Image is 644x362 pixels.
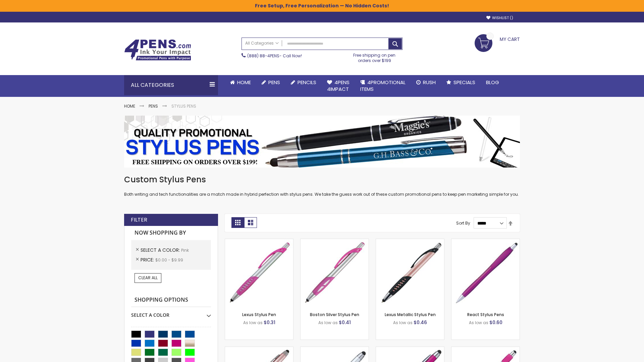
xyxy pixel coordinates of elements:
[245,41,279,46] span: All Categories
[131,307,211,318] div: Select A Color
[138,275,158,281] span: Clear All
[423,79,436,86] span: Rush
[322,75,355,97] a: 4Pens4impact
[327,79,350,93] span: 4Pens 4impact
[456,220,470,226] label: Sort By
[131,216,147,224] strong: Filter
[310,312,359,317] a: Boston Silver Stylus Pen
[149,103,158,109] a: Pens
[124,174,520,197] div: Both writing and tech functionalities are a match made in hybrid perfection with stylus pens. We ...
[489,319,502,326] span: $0.60
[268,79,280,86] span: Pens
[237,79,251,86] span: Home
[469,320,488,325] span: As low as
[393,320,413,325] span: As low as
[131,226,211,240] strong: Now Shopping by
[124,116,520,168] img: Stylus Pens
[414,319,427,326] span: $0.46
[298,79,316,86] span: Pencils
[225,239,293,307] img: Lexus Stylus Pen-Pink
[231,217,244,228] strong: Grid
[486,79,499,86] span: Blog
[242,312,276,317] a: Lexus Stylus Pen
[301,239,369,307] img: Boston Silver Stylus Pen-Pink
[225,75,256,90] a: Home
[242,38,282,49] a: All Categories
[451,239,520,244] a: React Stylus Pens-Pink
[141,247,181,253] span: Select A Color
[141,256,155,263] span: Price
[385,312,436,317] a: Lexus Metallic Stylus Pen
[376,347,444,352] a: Metallic Cool Grip Stylus Pen-Pink
[411,75,441,90] a: Rush
[247,53,279,59] a: (888) 88-4PENS
[451,347,520,352] a: Pearl Element Stylus Pens-Pink
[451,239,520,307] img: React Stylus Pens-Pink
[243,320,263,325] span: As low as
[339,319,351,326] span: $0.41
[171,103,196,109] strong: Stylus Pens
[124,39,191,61] img: 4Pens Custom Pens and Promotional Products
[318,320,338,325] span: As low as
[301,347,369,352] a: Silver Cool Grip Stylus Pen-Pink
[346,50,403,63] div: Free shipping on pen orders over $199
[285,75,322,90] a: Pencils
[247,53,302,59] span: - Call Now!
[155,257,183,263] span: $0.00 - $9.99
[225,347,293,352] a: Lory Metallic Stylus Pen-Pink
[453,79,475,86] span: Specials
[467,312,504,317] a: React Stylus Pens
[135,273,161,283] a: Clear All
[481,75,504,90] a: Blog
[376,239,444,244] a: Lexus Metallic Stylus Pen-Pink
[225,239,293,244] a: Lexus Stylus Pen-Pink
[486,15,513,20] a: Wishlist
[131,293,211,307] strong: Shopping Options
[124,174,520,185] h1: Custom Stylus Pens
[376,239,444,307] img: Lexus Metallic Stylus Pen-Pink
[256,75,285,90] a: Pens
[264,319,275,326] span: $0.31
[441,75,481,90] a: Specials
[181,247,189,253] span: Pink
[124,75,218,95] div: All Categories
[360,79,406,93] span: 4PROMOTIONAL ITEMS
[355,75,411,97] a: 4PROMOTIONALITEMS
[301,239,369,244] a: Boston Silver Stylus Pen-Pink
[124,103,135,109] a: Home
